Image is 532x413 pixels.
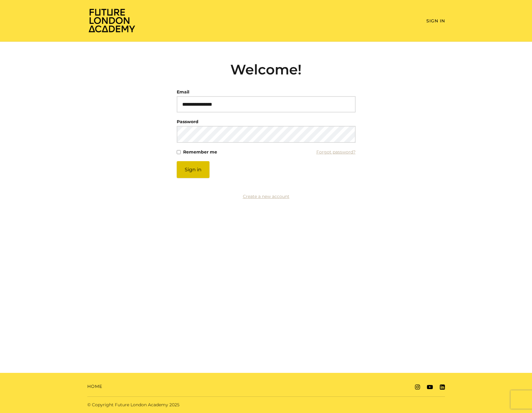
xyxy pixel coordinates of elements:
[316,148,356,156] a: Forgot password?
[87,8,136,33] img: Home Page
[177,61,356,78] h2: Welcome!
[183,148,217,156] label: Remember me
[177,161,182,323] label: If you are a human, ignore this field
[243,194,289,199] a: Create a new account
[177,88,189,96] label: Email
[426,18,445,24] a: Sign In
[87,383,102,390] a: Home
[82,402,266,408] div: © Copyright Future London Academy 2025
[177,117,198,126] label: Password
[177,161,209,178] button: Sign in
